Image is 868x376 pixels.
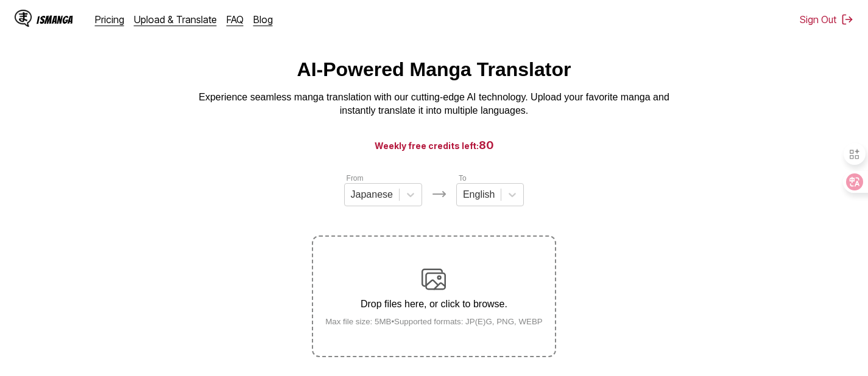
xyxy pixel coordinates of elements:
button: Sign Out [800,13,853,26]
img: Sign out [841,13,853,26]
label: To [459,174,467,183]
label: From [347,174,364,183]
a: FAQ [227,13,244,26]
a: Pricing [95,13,124,26]
a: IsManga LogoIsManga [15,10,95,29]
a: Blog [253,13,273,26]
img: Languages icon [432,187,446,201]
h1: AI-Powered Manga Translator [297,58,571,81]
a: Upload & Translate [134,13,217,26]
img: IsManga Logo [15,10,32,27]
p: Drop files here, or click to browse. [316,299,552,310]
small: Max file size: 5MB • Supported formats: JP(E)G, PNG, WEBP [316,317,552,326]
span: 80 [479,139,494,151]
h3: Weekly free credits left: [29,138,839,153]
div: IsManga [37,14,73,26]
p: Experience seamless manga translation with our cutting-edge AI technology. Upload your favorite m... [191,91,678,118]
